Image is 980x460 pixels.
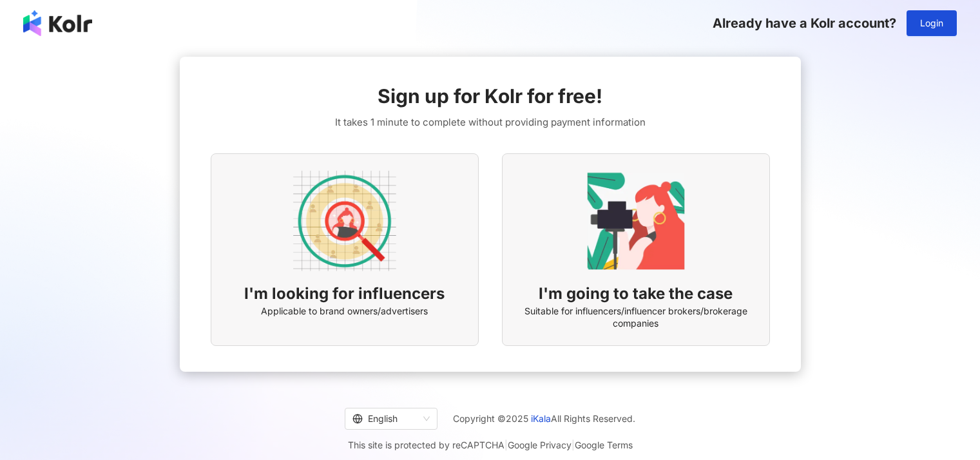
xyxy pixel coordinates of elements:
[584,169,687,273] img: KOL identity option
[518,305,754,330] span: Suitable for influencers/influencer brokers/brokerage companies
[352,408,418,429] div: English
[244,283,445,305] span: I'm looking for influencers
[508,439,572,450] a: Google Privacy
[713,15,896,31] span: Already have a Kolr account?
[453,411,635,426] span: Copyright © 2025 All Rights Reserved.
[261,305,428,318] span: Applicable to brand owners/advertisers
[572,439,575,450] span: |
[907,10,957,36] button: Login
[378,82,602,110] span: Sign up for Kolr for free!
[504,439,508,450] span: |
[23,10,92,36] img: logo
[293,169,396,273] img: AD identity option
[531,413,551,424] a: iKala
[335,115,646,130] span: It takes 1 minute to complete without providing payment information
[575,439,633,450] a: Google Terms
[348,437,633,453] span: This site is protected by reCAPTCHA
[539,283,733,305] span: I'm going to take the case
[920,18,943,28] span: Login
